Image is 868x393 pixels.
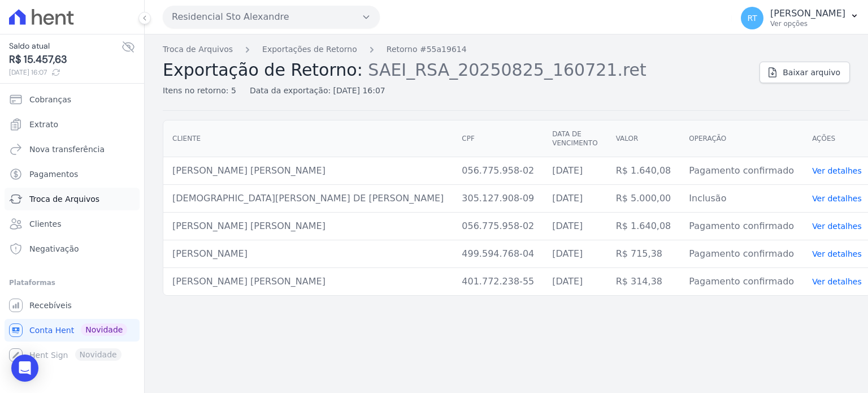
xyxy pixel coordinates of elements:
[262,44,357,55] a: Exportações de Retorno
[543,157,606,185] td: [DATE]
[680,268,803,296] td: Pagamento confirmado
[680,213,803,240] td: Pagamento confirmado
[5,113,140,136] a: Extrato
[163,85,236,97] div: Itens no retorno: 5
[29,193,99,205] span: Troca de Arquivos
[680,120,803,157] th: Operação
[250,85,385,97] div: Data da exportação: [DATE] 16:07
[29,169,78,180] span: Pagamentos
[9,67,121,77] span: [DATE] 16:07
[812,194,862,203] a: Ver detalhes
[81,323,127,336] span: Novidade
[11,355,38,382] div: Open Intercom Messenger
[368,59,646,80] span: SAEI_RSA_20250825_160721.ret
[29,119,58,130] span: Extrato
[607,120,680,157] th: Valor
[607,185,680,213] td: R$ 5.000,00
[29,325,74,336] span: Conta Hent
[9,276,135,290] div: Plataformas
[163,185,453,213] td: [DEMOGRAPHIC_DATA][PERSON_NAME] DE [PERSON_NAME]
[9,40,121,52] span: Saldo atual
[163,60,363,80] span: Exportação de Retorno:
[607,268,680,296] td: R$ 314,38
[163,6,380,28] button: Residencial Sto Alexandre
[812,166,862,175] a: Ver detalhes
[5,213,140,235] a: Clientes
[543,185,606,213] td: [DATE]
[163,157,453,185] td: [PERSON_NAME] [PERSON_NAME]
[9,52,121,67] span: R$ 15.457,63
[453,120,543,157] th: CPF
[453,240,543,268] td: 499.594.768-04
[453,185,543,213] td: 305.127.908-09
[812,222,862,231] a: Ver detalhes
[5,237,140,260] a: Negativação
[163,120,453,157] th: Cliente
[680,240,803,268] td: Pagamento confirmado
[163,44,233,55] a: Troca de Arquivos
[680,157,803,185] td: Pagamento confirmado
[680,185,803,213] td: Inclusão
[29,94,71,105] span: Cobranças
[812,249,862,258] a: Ver detalhes
[5,319,140,342] a: Conta Hent Novidade
[812,277,862,286] a: Ver detalhes
[543,213,606,240] td: [DATE]
[607,240,680,268] td: R$ 715,38
[453,268,543,296] td: 401.772.238-55
[770,8,845,19] p: [PERSON_NAME]
[29,218,61,230] span: Clientes
[163,240,453,268] td: [PERSON_NAME]
[770,19,845,28] p: Ver opções
[453,157,543,185] td: 056.775.958-02
[783,67,840,78] span: Baixar arquivo
[732,2,868,34] button: RT [PERSON_NAME] Ver opções
[5,138,140,161] a: Nova transferência
[387,44,467,55] a: Retorno #55a19614
[5,163,140,185] a: Pagamentos
[163,213,453,240] td: [PERSON_NAME] [PERSON_NAME]
[607,213,680,240] td: R$ 1.640,08
[29,144,105,155] span: Nova transferência
[543,240,606,268] td: [DATE]
[453,213,543,240] td: 056.775.958-02
[607,157,680,185] td: R$ 1.640,08
[5,188,140,210] a: Troca de Arquivos
[5,294,140,317] a: Recebíveis
[163,44,750,55] nav: Breadcrumb
[29,300,72,311] span: Recebíveis
[5,88,140,111] a: Cobranças
[9,88,135,366] nav: Sidebar
[543,120,606,157] th: Data de vencimento
[543,268,606,296] td: [DATE]
[759,62,850,83] a: Baixar arquivo
[163,268,453,296] td: [PERSON_NAME] [PERSON_NAME]
[747,14,757,22] span: RT
[29,243,79,254] span: Negativação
